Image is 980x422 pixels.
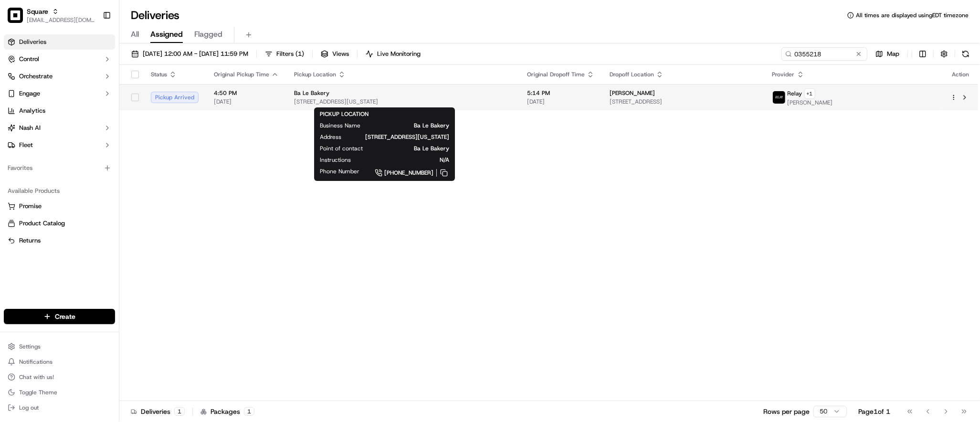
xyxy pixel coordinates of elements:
span: Product Catalog [19,219,65,228]
span: [STREET_ADDRESS] [610,98,757,105]
span: Provider [772,71,795,78]
span: Control [19,55,39,63]
button: Fleet [4,137,115,153]
span: 5:14 PM [527,89,594,97]
span: N/A [366,156,449,164]
span: Chat with us! [19,373,54,381]
button: SquareSquare[EMAIL_ADDRESS][DOMAIN_NAME] [4,4,99,27]
div: 1 [174,407,185,416]
button: Views [316,47,353,61]
div: Action [950,71,970,78]
button: [DATE] 12:00 AM - [DATE] 11:59 PM [127,47,253,61]
h1: Deliveries [131,8,179,23]
span: Phone Number [320,168,359,175]
span: [PERSON_NAME] [610,89,655,97]
span: Nash AI [19,124,41,132]
button: Control [4,52,115,67]
a: Analytics [4,103,115,118]
span: Dropoff Location [610,71,654,78]
span: 4:50 PM [214,89,279,97]
span: Views [332,50,349,58]
span: [PHONE_NUMBER] [384,169,433,177]
button: +1 [804,88,815,99]
span: Pylon [95,162,116,169]
span: API Documentation [90,138,153,148]
span: Original Pickup Time [214,71,269,78]
div: 💻 [81,139,88,147]
img: 1736555255976-a54dd68f-1ca7-489b-9aae-adbdc363a1c4 [10,91,27,108]
button: Chat with us! [4,370,115,384]
a: Product Catalog [8,219,111,228]
span: Log out [19,404,39,411]
a: 💻API Documentation [77,135,157,152]
span: All [131,29,139,40]
span: [STREET_ADDRESS][US_STATE] [357,133,449,141]
button: Engage [4,86,115,101]
div: 📗 [10,139,17,147]
div: 1 [244,407,254,416]
a: Powered byPylon [67,161,116,169]
span: Instructions [320,156,351,164]
span: All times are displayed using EDT timezone [856,11,969,19]
span: [STREET_ADDRESS][US_STATE] [294,98,512,105]
span: Original Dropoff Time [527,71,585,78]
button: Notifications [4,355,115,369]
p: Welcome 👋 [10,38,174,53]
span: PICKUP LOCATION [320,110,369,118]
span: Point of contact [320,145,363,152]
span: Map [887,50,899,58]
span: Ba Le Bakery [376,122,449,129]
button: Log out [4,401,115,414]
span: Live Monitoring [377,50,421,58]
span: Business Name [320,122,360,129]
span: [PERSON_NAME] [788,99,833,106]
a: Returns [8,236,111,245]
span: Engage [19,89,40,98]
button: Toggle Theme [4,386,115,399]
span: Knowledge Base [19,138,73,148]
button: Start new chat [162,94,174,105]
span: Relay [788,90,802,97]
button: Filters(1) [261,47,308,61]
span: Fleet [19,141,33,149]
a: Promise [8,202,111,211]
span: Filters [276,50,304,58]
div: Start new chat [32,91,157,101]
span: ( 1 ) [295,50,304,58]
span: Pickup Location [294,71,336,78]
span: Promise [19,202,42,211]
span: [DATE] 12:00 AM - [DATE] 11:59 PM [143,50,248,58]
span: Settings [19,343,41,350]
button: Create [4,309,115,324]
span: [DATE] [214,98,279,105]
img: Square [8,8,23,23]
span: Toggle Theme [19,389,57,396]
span: Analytics [19,106,45,115]
div: Deliveries [131,407,185,416]
button: Map [871,47,904,61]
button: Orchestrate [4,69,115,84]
button: Nash AI [4,120,115,136]
img: Nash [10,10,29,29]
div: Favorites [4,160,115,176]
a: Deliveries [4,34,115,50]
div: Page 1 of 1 [858,407,890,416]
span: Deliveries [19,38,46,46]
div: Available Products [4,183,115,199]
button: Square [27,7,48,16]
button: [EMAIL_ADDRESS][DOMAIN_NAME] [27,16,95,24]
input: Type to search [781,47,867,61]
button: Promise [4,199,115,214]
span: Ba Le Bakery [378,145,449,152]
span: Flagged [194,29,222,40]
div: Packages [200,407,254,416]
img: relay_logo_black.png [773,91,785,104]
a: 📗Knowledge Base [6,135,77,152]
p: Rows per page [763,407,810,416]
span: Assigned [150,29,183,40]
span: [DATE] [527,98,594,105]
button: Returns [4,233,115,248]
a: [PHONE_NUMBER] [375,168,449,178]
span: Returns [19,236,41,245]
